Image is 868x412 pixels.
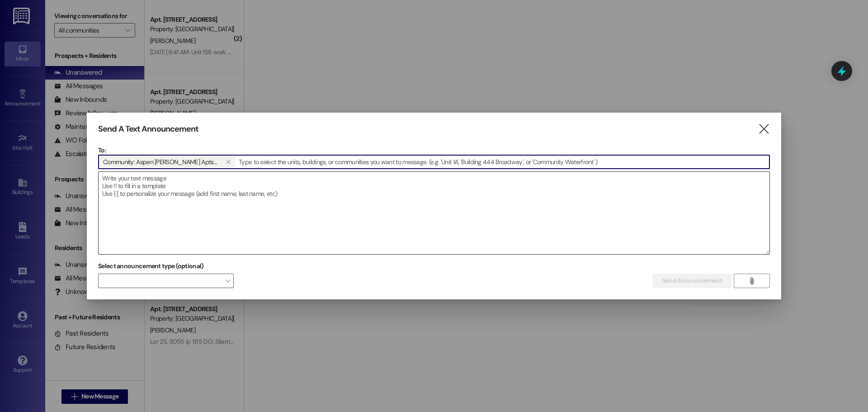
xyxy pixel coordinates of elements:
[103,156,218,168] span: Community: Aspen Meadows Apts (4007)
[758,124,770,134] i: 
[226,158,231,166] i: 
[748,277,755,284] i: 
[98,259,204,273] label: Select announcement type (optional)
[236,155,769,169] input: Type to select the units, buildings, or communities you want to message. (e.g. 'Unit 1A', 'Buildi...
[98,146,770,155] p: To:
[222,156,235,168] button: Community: Aspen Meadows Apts (4007)
[662,276,722,285] span: Send Announcement
[652,274,731,288] button: Send Announcement
[98,124,198,134] h3: Send A Text Announcement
